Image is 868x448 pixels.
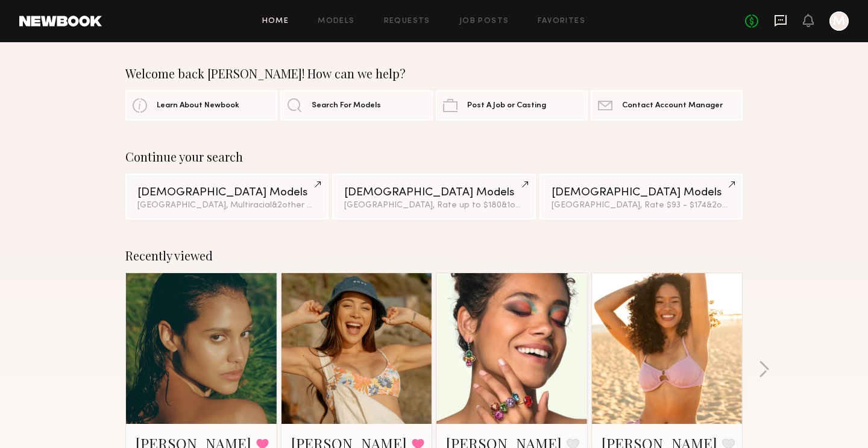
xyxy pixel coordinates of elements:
a: M [829,11,849,31]
span: Contact Account Manager [622,102,723,110]
a: Favorites [538,17,585,25]
a: Post A Job or Casting [436,90,588,121]
div: [DEMOGRAPHIC_DATA] Models [344,187,523,198]
a: [DEMOGRAPHIC_DATA] Models[GEOGRAPHIC_DATA], Multiracial&2other filters [125,174,329,219]
span: & 1 other filter [502,201,553,209]
a: Models [318,17,354,25]
a: Search For Models [280,90,432,121]
a: [DEMOGRAPHIC_DATA] Models[GEOGRAPHIC_DATA], Rate $93 - $174&2other filters [539,174,743,219]
div: [DEMOGRAPHIC_DATA] Models [137,187,316,198]
div: [GEOGRAPHIC_DATA], Rate $93 - $174 [552,201,731,210]
a: Home [262,17,289,25]
div: Continue your search [125,150,743,164]
div: Recently viewed [125,248,743,263]
div: [GEOGRAPHIC_DATA], Multiracial [137,201,316,210]
span: & 2 other filter s [706,201,764,209]
span: & 2 other filter s [272,201,330,209]
a: Contact Account Manager [591,90,743,121]
a: Job Posts [459,17,509,25]
span: Learn About Newbook [157,102,239,110]
div: [DEMOGRAPHIC_DATA] Models [552,187,731,198]
div: Welcome back [PERSON_NAME]! How can we help? [125,66,743,81]
div: [GEOGRAPHIC_DATA], Rate up to $180 [344,201,523,210]
span: Post A Job or Casting [467,102,546,110]
a: Requests [384,17,430,25]
span: Search For Models [312,102,381,110]
a: Learn About Newbook [125,90,277,121]
a: [DEMOGRAPHIC_DATA] Models[GEOGRAPHIC_DATA], Rate up to $180&1other filter [332,174,535,219]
